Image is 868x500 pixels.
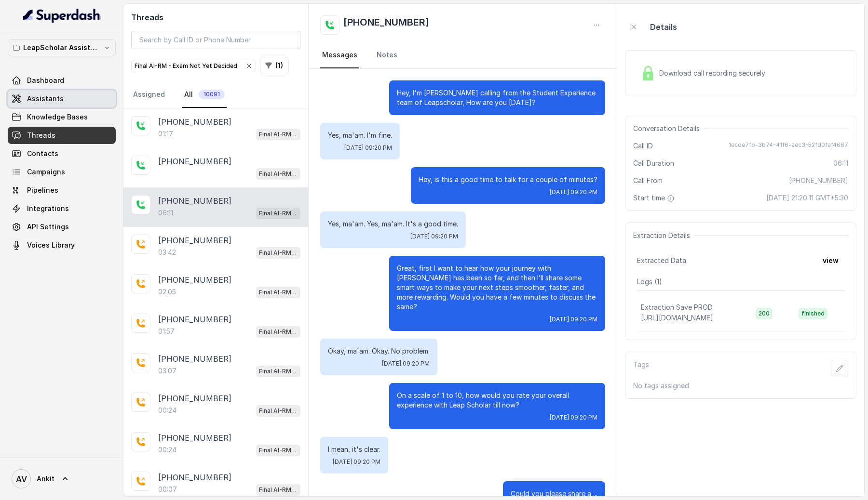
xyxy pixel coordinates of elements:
[633,158,674,168] span: Call Duration
[259,446,298,455] p: Final AI-RM - Exam Not Yet Decided
[158,314,231,325] p: [PHONE_NUMBER]
[8,237,116,254] a: Voices Library
[158,287,176,297] p: 02:05
[158,274,231,286] p: [PHONE_NUMBER]
[158,208,173,218] p: 06:11
[259,248,298,258] p: Final AI-RM - Exam Not Yet Decided
[27,222,69,232] span: API Settings
[8,90,116,107] a: Assistants
[633,176,663,185] span: Call From
[328,346,430,356] p: Okay, ma'am. Okay. No problem.
[158,472,231,483] p: [PHONE_NUMBER]
[158,129,173,139] p: 01:17
[8,127,116,144] a: Threads
[756,308,773,319] span: 200
[131,60,256,72] button: Final AI-RM - Exam Not Yet Decided
[419,175,597,184] p: Hey, is this a good time to talk for a couple of minutes?
[343,15,429,35] h2: [PHONE_NUMBER]
[397,391,597,410] p: On a scale of 1 to 10, how would you rate your overall experience with Leap Scholar till now?
[8,145,116,162] a: Contacts
[27,94,64,104] span: Assistants
[8,465,116,492] a: Ankit
[158,195,231,207] p: [PHONE_NUMBER]
[259,485,298,495] p: Final AI-RM - Exam Not Yet Decided
[550,188,597,196] span: [DATE] 09:20 PM
[23,42,100,53] p: LeapScholar Assistant
[550,414,597,421] span: [DATE] 09:20 PM
[637,256,686,265] span: Extracted Data
[633,193,677,203] span: Start time
[8,39,116,56] button: LeapScholar Assistant
[259,209,298,218] p: Final AI-RM - Exam Not Yet Decided
[158,485,177,494] p: 00:07
[8,218,116,236] a: API Settings
[328,131,392,140] p: Yes, ma'am. I'm fine.
[633,360,649,377] p: Tags
[158,116,231,128] p: [PHONE_NUMBER]
[333,458,380,466] span: [DATE] 09:20 PM
[382,360,430,368] span: [DATE] 09:20 PM
[410,233,458,240] span: [DATE] 09:20 PM
[633,141,653,151] span: Call ID
[27,167,65,177] span: Campaigns
[344,144,392,152] span: [DATE] 09:20 PM
[637,277,844,287] p: Logs ( 1 )
[397,263,597,312] p: Great, first I want to hear how your journey with [PERSON_NAME] has been so far, and then I’ll sh...
[8,182,116,199] a: Pipelines
[397,88,597,107] p: Hey, I'm [PERSON_NAME] calling from the Student Experience team of Leapscholar, How are you [DATE]?
[182,82,227,108] a: All10091
[641,303,713,312] p: Extraction Save PROD
[259,288,298,297] p: Final AI-RM - Exam Not Yet Decided
[259,367,298,376] p: Final AI-RM - Exam Not Yet Decided
[259,169,298,179] p: Final AI-RM - Exam Not Yet Decided
[27,240,75,250] span: Voices Library
[633,124,704,133] span: Conversation Details
[158,235,231,246] p: [PHONE_NUMBER]
[27,76,64,85] span: Dashboard
[259,406,298,416] p: Final AI-RM - Exam Not Yet Decided
[641,314,713,322] span: [URL][DOMAIN_NAME]
[27,185,58,195] span: Pipelines
[158,366,176,376] p: 03:07
[659,68,769,78] span: Download call recording securely
[158,248,176,257] p: 03:42
[131,82,300,108] nav: Tabs
[27,149,58,158] span: Contacts
[328,219,458,229] p: Yes, ma'am. Yes, ma'am. It's a good time.
[259,327,298,337] p: Final AI-RM - Exam Not Yet Decided
[27,112,88,122] span: Knowledge Bases
[23,8,101,23] img: light.svg
[641,66,655,80] img: Lock Icon
[8,72,116,89] a: Dashboard
[320,42,359,68] a: Messages
[633,231,694,240] span: Extraction Details
[158,445,176,455] p: 00:24
[328,445,380,454] p: I mean, it's clear.
[789,176,848,185] span: [PHONE_NUMBER]
[799,308,827,319] span: finished
[633,381,848,391] p: No tags assigned
[320,42,605,68] nav: Tabs
[27,204,69,213] span: Integrations
[511,489,597,499] p: Could you please share a ...
[158,393,231,404] p: [PHONE_NUMBER]
[131,31,300,49] input: Search by Call ID or Phone Number
[131,12,300,23] h2: Threads
[158,406,176,415] p: 00:24
[375,42,399,68] a: Notes
[158,156,231,167] p: [PHONE_NUMBER]
[833,158,848,168] span: 06:11
[131,82,167,108] a: Assigned
[8,108,116,126] a: Knowledge Bases
[158,353,231,365] p: [PHONE_NUMBER]
[27,131,55,140] span: Threads
[729,141,848,151] span: 1ecde7fb-3b74-41f6-aec3-52fd0faf4667
[259,130,298,139] p: Final AI-RM - Exam Not Yet Decided
[817,252,844,269] button: view
[8,163,116,181] a: Campaigns
[199,90,225,99] span: 10091
[550,316,597,323] span: [DATE] 09:20 PM
[135,61,253,71] div: Final AI-RM - Exam Not Yet Decided
[37,474,54,484] span: Ankit
[158,432,231,444] p: [PHONE_NUMBER]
